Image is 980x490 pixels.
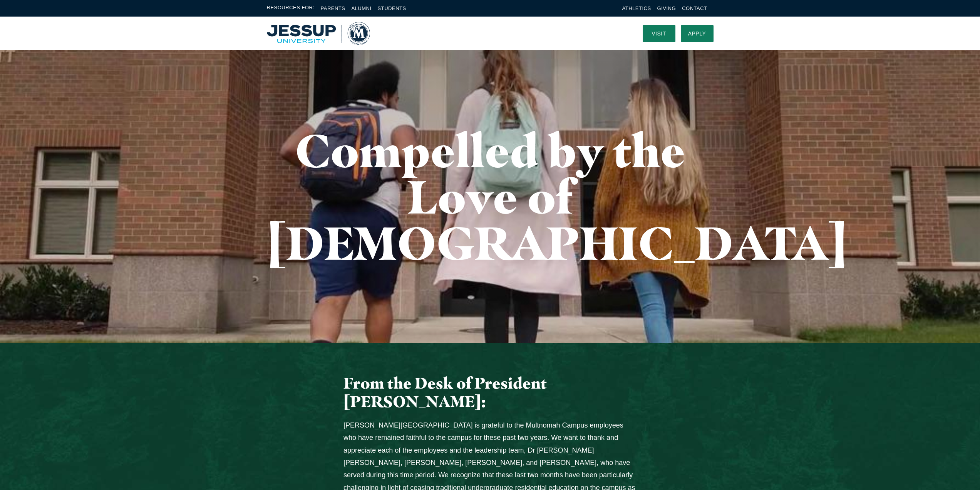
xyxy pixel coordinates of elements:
h1: Compelled by the Love of [DEMOGRAPHIC_DATA] [267,127,714,266]
a: Home [267,22,370,45]
a: Visit [643,25,675,42]
a: Giving [657,5,676,11]
a: Athletics [622,5,651,11]
span: Resources For: [267,4,315,13]
img: Multnomah University Logo [267,22,370,45]
a: Parents [321,5,345,11]
a: Apply [681,25,714,42]
a: Contact [682,5,707,11]
a: Students [378,5,406,11]
a: Alumni [351,5,371,11]
span: From the Desk of President [PERSON_NAME]: [343,374,547,411]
